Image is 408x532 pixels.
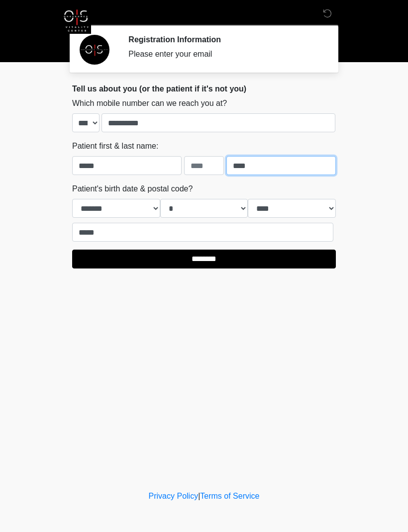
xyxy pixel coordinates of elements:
[72,84,336,93] h2: Tell us about you (or the patient if it's not you)
[200,492,259,500] a: Terms of Service
[72,183,193,195] label: Patient's birth date & postal code?
[72,140,158,152] label: Patient first & last name:
[128,48,321,60] div: Please enter your email
[72,97,227,109] label: Which mobile number can we reach you at?
[62,7,91,34] img: OneSource Vitality Logo
[198,492,200,500] a: |
[149,492,199,500] a: Privacy Policy
[80,35,109,65] img: Agent Avatar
